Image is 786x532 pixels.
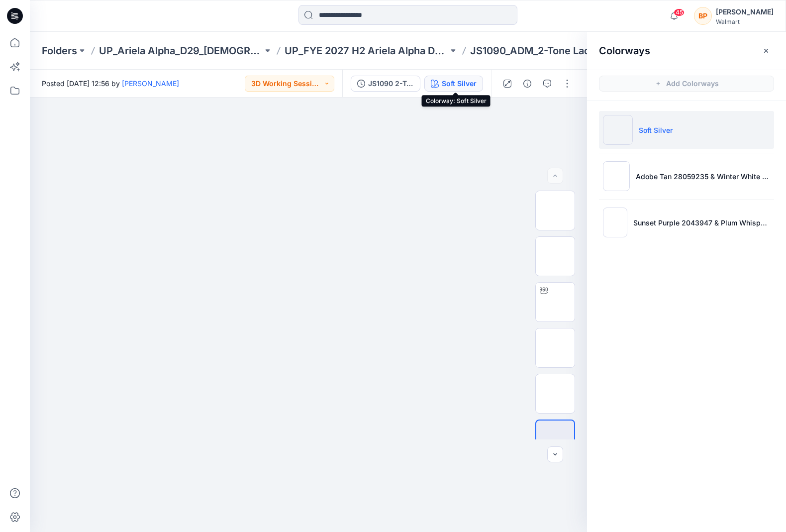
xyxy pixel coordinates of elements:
img: Adobe Tan 28059235 & Winter White 212131 [603,161,630,191]
h2: Colorways [599,45,650,57]
p: Soft Silver [639,125,673,135]
div: Soft Silver [442,78,477,89]
p: JS1090_ADM_2-Tone Lace Push-Up Bra [470,44,634,58]
span: 45 [674,8,685,16]
button: Soft Silver [424,76,483,92]
p: Adobe Tan 28059235 & Winter White 212131 [636,171,770,182]
button: Details [519,76,535,92]
img: Soft Silver [603,115,633,145]
img: Sunset Purple 2043947 & Plum Whisper 2041609 [603,208,627,237]
a: UP_FYE 2027 H2 Ariela Alpha D29 Joyspun Bras [285,44,448,58]
div: Walmart [716,18,774,25]
div: JS1090 2-Tone Lace Push-Up Bra 2nd Upload [368,78,414,89]
a: Folders [42,44,77,58]
div: [PERSON_NAME] [716,6,774,18]
button: JS1090 2-Tone Lace Push-Up Bra 2nd Upload [351,76,420,92]
p: Sunset Purple 2043947 & Plum Whisper 2041609 [633,217,770,228]
div: BP [694,7,712,25]
a: UP_Ariela Alpha_D29_[DEMOGRAPHIC_DATA] Intimates - Joyspun [99,44,263,58]
a: [PERSON_NAME] [122,79,179,88]
span: Posted [DATE] 12:56 by [42,78,179,89]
